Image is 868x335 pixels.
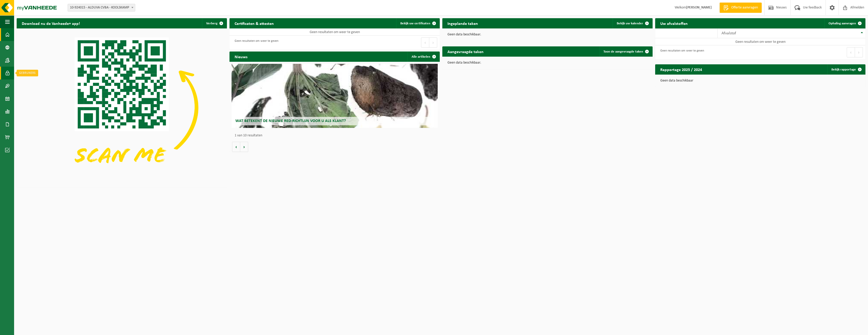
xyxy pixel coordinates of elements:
[855,47,863,57] button: Next
[599,46,652,57] a: Toon de aangevraagde taken
[442,46,489,56] h2: Aangevraagde taken
[232,142,240,152] button: Vorige
[17,28,227,186] img: Download de VHEPlus App
[232,64,438,128] a: Wat betekent de nieuwe RED-richtlijn voor u als klant?
[429,37,437,48] button: Next
[655,64,707,74] h2: Rapportage 2025 / 2024
[655,38,865,45] td: Geen resultaten om weer te geven
[229,52,253,62] h2: Nieuws
[613,18,652,28] a: Bekijk uw kalender
[396,18,439,28] a: Bekijk uw certificaten
[206,22,217,25] span: Verberg
[617,22,643,25] span: Bekijk uw kalender
[202,18,226,28] button: Verberg
[421,37,429,48] button: Previous
[824,18,865,28] a: Ophaling aanvragen
[655,18,693,28] h2: Uw afvalstoffen
[68,4,135,11] span: 10-924015 - ALDUVA CVBA - KOOLSKAMP
[235,119,346,123] span: Wat betekent de nieuwe RED-richtlijn voor u als klant?
[447,33,647,36] p: Geen data beschikbaar.
[829,22,856,25] span: Ophaling aanvragen
[730,5,759,10] span: Offerte aanvragen
[719,3,762,13] a: Offerte aanvragen
[442,18,483,28] h2: Ingeplande taken
[400,22,430,25] span: Bekijk uw certificaten
[847,47,855,57] button: Previous
[229,28,440,36] td: Geen resultaten om weer te geven
[407,52,439,62] a: Alle artikelen
[603,50,643,53] span: Toon de aangevraagde taken
[68,4,135,12] span: 10-924015 - ALDUVA CVBA - KOOLSKAMP
[827,64,865,75] a: Bekijk rapportage
[17,18,85,28] h2: Download nu de Vanheede+ app!
[229,18,279,28] h2: Certificaten & attesten
[686,6,712,9] strong: [PERSON_NAME]
[721,31,736,35] span: Afvalstof
[447,61,647,65] p: Geen data beschikbaar.
[235,134,437,137] p: 1 van 10 resultaten
[660,79,860,83] p: Geen data beschikbaar
[232,37,278,48] div: Geen resultaten om weer te geven
[240,142,248,152] button: Volgende
[658,47,704,58] div: Geen resultaten om weer te geven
